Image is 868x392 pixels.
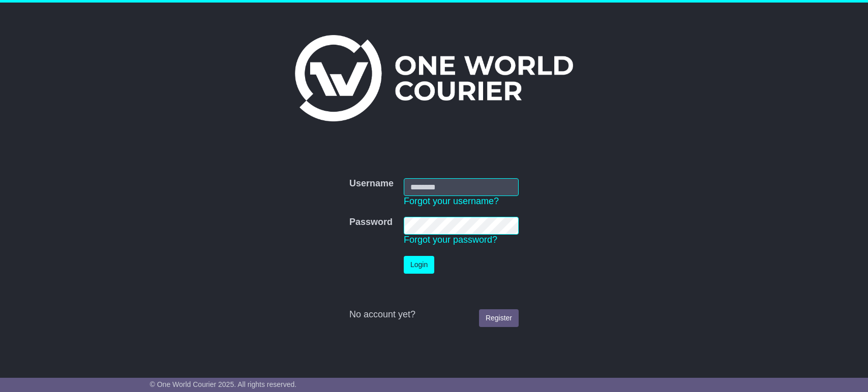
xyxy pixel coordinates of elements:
[349,217,393,228] label: Password
[479,309,519,327] a: Register
[349,178,394,189] label: Username
[404,196,499,206] a: Forgot your username?
[349,309,519,320] div: No account yet?
[404,256,434,274] button: Login
[295,35,573,121] img: One World
[150,380,297,388] span: © One World Courier 2025. All rights reserved.
[404,235,497,245] a: Forgot your password?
